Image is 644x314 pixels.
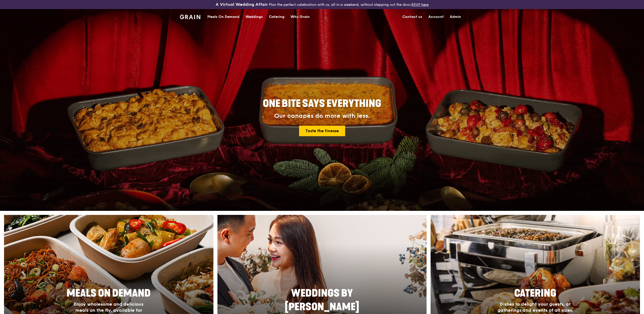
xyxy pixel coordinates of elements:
[207,9,239,24] div: Meals On Demand
[287,9,313,24] a: Why Grain
[285,287,359,313] span: Weddings by [PERSON_NAME]
[180,9,200,24] a: GrainGrain
[266,9,287,24] a: Catering
[299,126,345,136] a: Taste the finesse
[231,112,413,120] div: Our canapés do more with less.
[425,9,447,24] a: Account
[216,2,268,7] h3: A Virtual Wedding Affair
[263,98,381,110] span: ONE BITE SAYS EVERYTHING
[291,9,310,24] div: Why Grain
[269,9,284,24] div: Catering
[399,9,425,24] a: Contact us
[498,301,573,313] span: Dishes to delight your guests, at gatherings and events of all sizes.
[67,287,151,299] span: Meals On Demand
[447,9,464,24] a: Admin
[411,3,429,7] a: RSVP here
[180,15,200,19] img: Grain
[245,9,263,24] div: Weddings
[177,2,467,7] div: Plan the perfect celebration with us, all in a weekend, without stepping out the door.
[242,9,266,24] a: Weddings
[514,287,556,299] span: Catering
